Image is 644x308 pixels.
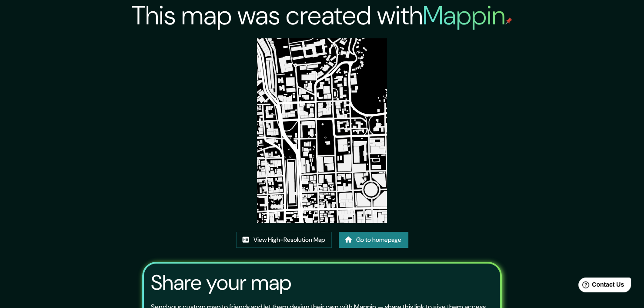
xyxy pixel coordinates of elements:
[257,38,387,223] img: created-map
[236,232,332,248] a: View High-Resolution Map
[151,271,291,295] h3: Share your map
[339,232,408,248] a: Go to homepage
[505,17,512,24] img: mappin-pin
[567,274,634,298] iframe: Help widget launcher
